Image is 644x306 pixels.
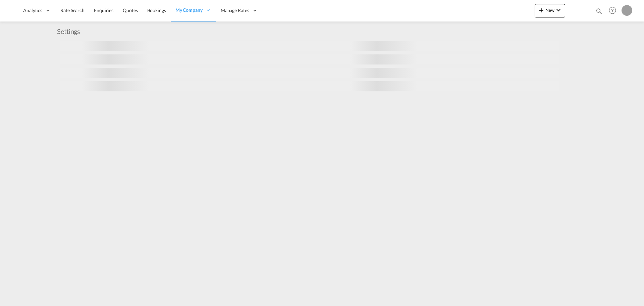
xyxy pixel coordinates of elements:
[595,7,603,17] div: icon-magnify
[554,6,562,14] md-icon: icon-chevron-down
[607,5,618,16] span: Help
[595,7,603,15] md-icon: icon-magnify
[607,5,622,17] div: Help
[57,27,84,36] div: Settings
[123,7,138,13] span: Quotes
[537,7,562,13] span: New
[537,6,545,14] md-icon: icon-plus 400-fg
[221,7,249,14] span: Manage Rates
[147,7,166,13] span: Bookings
[60,7,85,13] span: Rate Search
[175,7,203,13] span: My Company
[535,4,565,17] button: icon-plus 400-fgNewicon-chevron-down
[23,7,42,14] span: Analytics
[94,7,113,13] span: Enquiries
